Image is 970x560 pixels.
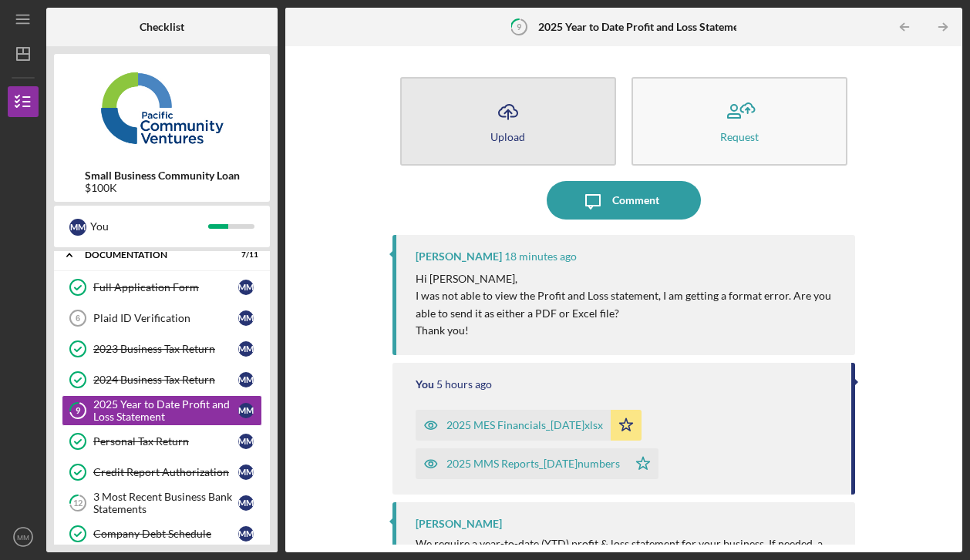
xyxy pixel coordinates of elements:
[93,312,238,324] div: Plaid ID Verification
[93,528,238,540] div: Company Debt Schedule
[517,22,522,32] tspan: 9
[632,77,847,166] button: Request
[416,270,840,287] p: Hi [PERSON_NAME],
[231,250,258,260] div: 7 / 11
[416,287,840,322] p: I was not able to view the Profit and Loss statement, I am getting a format error. Are you able t...
[140,21,184,33] b: Checklist
[93,343,238,355] div: 2023 Business Tax Return
[416,378,434,391] div: You
[416,448,658,479] button: 2025 MMS Reports_[DATE]numbers
[93,398,238,423] div: 2025 Year to Date Profit and Loss Statement
[436,378,492,391] time: 2025-08-28 18:35
[90,213,208,240] div: You
[62,457,262,488] a: Credit Report AuthorizationMM
[62,488,262,518] a: 123 Most Recent Business Bank StatementsMM
[446,458,620,470] div: 2025 MMS Reports_[DATE]numbers
[238,434,254,449] div: M M
[8,521,39,552] button: MM
[400,77,616,166] button: Upload
[76,406,81,416] tspan: 9
[238,280,254,295] div: M M
[538,21,749,33] b: 2025 Year to Date Profit and Loss Statement
[238,403,254,418] div: M M
[62,303,262,334] a: 6Plaid ID VerificationMM
[416,518,502,530] div: [PERSON_NAME]
[490,131,525,143] div: Upload
[416,410,642,441] button: 2025 MES Financials_[DATE]xlsx
[73,498,83,508] tspan: 12
[504,250,577,263] time: 2025-08-28 23:06
[85,182,240,194] div: $100K
[69,219,86,236] div: M M
[238,464,254,480] div: M M
[76,314,80,323] tspan: 6
[93,281,238,293] div: Full Application Form
[547,181,701,220] button: Comment
[93,435,238,448] div: Personal Tax Return
[62,364,262,395] a: 2024 Business Tax ReturnMM
[54,62,270,154] img: Product logo
[238,372,254,387] div: M M
[85,250,220,260] div: Documentation
[720,131,759,143] div: Request
[62,395,262,426] a: 92025 Year to Date Profit and Loss StatementMM
[62,426,262,457] a: Personal Tax ReturnMM
[416,250,502,263] div: [PERSON_NAME]
[62,272,262,303] a: Full Application FormMM
[612,181,659,220] div: Comment
[93,374,238,386] div: 2024 Business Tax Return
[17,533,29,542] text: MM
[238,526,254,542] div: M M
[446,419,603,431] div: 2025 MES Financials_[DATE]xlsx
[238,310,254,326] div: M M
[93,466,238,478] div: Credit Report Authorization
[238,341,254,357] div: M M
[85,169,240,182] b: Small Business Community Loan
[416,322,840,339] p: Thank you!
[62,518,262,549] a: Company Debt ScheduleMM
[62,334,262,364] a: 2023 Business Tax ReturnMM
[93,491,238,515] div: 3 Most Recent Business Bank Statements
[238,495,254,511] div: M M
